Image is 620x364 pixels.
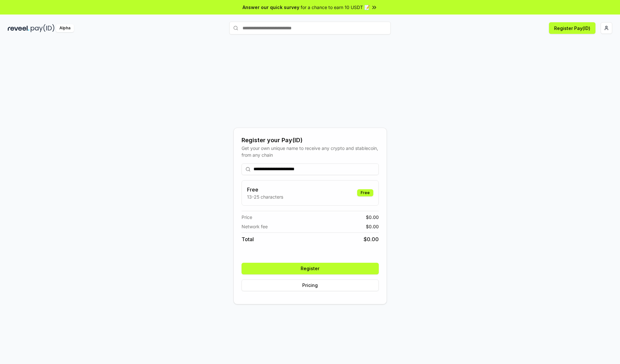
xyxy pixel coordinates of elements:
[8,24,29,32] img: reveel_dark
[242,263,379,274] button: Register
[242,145,379,158] div: Get your own unique name to receive any crypto and stablecoin, from any chain
[242,280,379,291] button: Pricing
[243,4,299,11] span: Answer our quick survey
[242,136,379,145] div: Register your Pay(ID)
[31,24,55,32] img: pay_id
[56,24,74,32] div: Alpha
[247,186,283,193] h3: Free
[549,22,595,34] button: Register Pay(ID)
[357,189,373,196] div: Free
[301,4,370,11] span: for a chance to earn 10 USDT 📝
[366,223,379,230] span: $ 0.00
[364,235,379,243] span: $ 0.00
[247,193,283,200] p: 13-25 characters
[366,214,379,221] span: $ 0.00
[242,235,254,243] span: Total
[242,223,268,230] span: Network fee
[242,214,252,221] span: Price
